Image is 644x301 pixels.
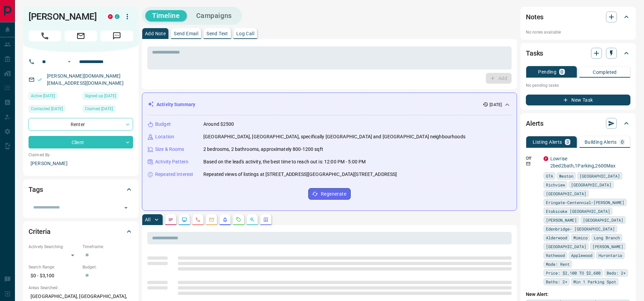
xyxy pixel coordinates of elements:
h2: Criteria [29,226,51,237]
span: Long Branch [594,234,620,241]
button: Regenerate [308,188,351,200]
p: Location [155,133,174,140]
p: Activity Pattern [155,158,188,165]
button: Open [121,203,131,213]
div: Sat Mar 25 2023 [29,105,79,115]
p: Listing Alerts [533,140,562,144]
svg: Notes [168,217,173,222]
svg: Email Verified [37,77,42,82]
svg: Calls [195,217,201,222]
span: [PERSON_NAME] [546,217,577,223]
span: Mimico [573,234,588,241]
button: Open [65,58,73,66]
p: Add Note [145,31,166,36]
span: Edenbridge- [GEOGRAPHIC_DATA] [546,225,615,232]
div: Client [29,136,133,148]
div: Criteria [29,223,133,240]
p: Around $2500 [203,121,234,128]
p: Activity Summary [157,101,195,108]
p: Budget [155,121,171,128]
p: Completed [593,70,617,75]
span: [GEOGRAPHIC_DATA] [546,190,586,197]
div: Wed Aug 20 2025 [29,92,79,102]
div: condos.ca [115,14,119,19]
p: Actively Searching: [29,244,79,250]
span: Contacted [DATE] [31,105,63,112]
span: Hurontario [599,252,622,259]
h2: Notes [526,12,544,22]
p: 0 [560,69,563,74]
h2: Alerts [526,118,544,129]
span: Alderwood [546,234,567,241]
span: Mode: Rent [546,261,570,267]
p: Based on the lead's activity, the best time to reach out is: 12:00 PM - 5:00 PM [203,158,366,165]
div: Tags [29,181,133,198]
a: Lowrise 2bed2bath,1Parking,2600Max [550,156,615,168]
div: Tasks [526,45,630,61]
p: Building Alerts [585,140,617,144]
div: property.ca [544,156,548,161]
svg: Lead Browsing Activity [182,217,187,222]
p: 3 [566,140,569,144]
p: [DATE] [490,102,502,108]
p: Timeframe: [82,244,133,250]
p: [GEOGRAPHIC_DATA], [GEOGRAPHIC_DATA], specifically [GEOGRAPHIC_DATA] and [GEOGRAPHIC_DATA] neighb... [203,133,465,140]
span: [GEOGRAPHIC_DATA] [571,181,611,188]
span: Call [29,31,61,41]
h1: [PERSON_NAME] [29,11,98,22]
span: Active [DATE] [31,93,55,99]
span: Rathwood [546,252,565,259]
div: Alerts [526,115,630,132]
p: Repeated views of listings at [STREET_ADDRESS][GEOGRAPHIC_DATA][STREET_ADDRESS] [203,171,397,178]
svg: Emails [209,217,214,222]
button: Campaigns [189,10,239,21]
p: Search Range: [29,264,79,270]
span: Etobicoke [GEOGRAPHIC_DATA] [546,208,610,215]
span: Email [65,31,97,41]
p: Repeated Interest [155,171,193,178]
p: 0 [621,140,624,144]
p: Areas Searched: [29,285,133,291]
p: 2 bedrooms, 2 bathrooms, approximately 800-1200 sqft [203,146,323,153]
p: $0 - $3,100 [29,270,79,281]
span: [PERSON_NAME] [592,243,623,250]
span: Applewood [571,252,592,259]
p: No pending tasks [526,80,630,91]
button: Timeline [145,10,187,21]
span: Eringate-Centennial-[PERSON_NAME] [546,199,624,206]
span: Message [100,31,133,41]
span: [GEOGRAPHIC_DATA] [546,243,586,250]
p: Send Email [174,31,198,36]
p: Claimed By: [29,152,133,158]
p: Pending [538,69,556,74]
div: property.ca [108,14,113,19]
span: Signed up [DATE] [85,93,116,99]
svg: Opportunities [250,217,255,222]
span: Min 1 Parking Spot [573,278,616,285]
p: No notes available [526,29,630,35]
p: Size & Rooms [155,146,184,153]
h2: Tags [29,184,43,195]
span: Richview [546,181,565,188]
div: Sat Mar 25 2023 [82,105,133,115]
span: Price: $2,100 TO $2,600 [546,269,601,276]
svg: Listing Alerts [222,217,228,222]
div: Renter [29,118,133,131]
svg: Requests [236,217,241,222]
span: [GEOGRAPHIC_DATA] [579,173,620,179]
p: Log Call [236,31,254,36]
span: GTA [546,173,553,179]
p: Budget: [82,264,133,270]
span: Baths: 2+ [546,278,567,285]
a: [PERSON_NAME][DOMAIN_NAME][EMAIL_ADDRESS][DOMAIN_NAME] [47,73,124,86]
button: New Task [526,95,630,105]
p: Off [526,155,539,161]
div: Notes [526,9,630,25]
span: [GEOGRAPHIC_DATA] [583,217,623,223]
p: All [145,217,150,222]
span: Beds: 2+ [607,269,626,276]
div: Activity Summary[DATE] [148,98,511,111]
p: New Alert: [526,291,630,298]
span: Weston [559,173,573,179]
h2: Tasks [526,48,543,59]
